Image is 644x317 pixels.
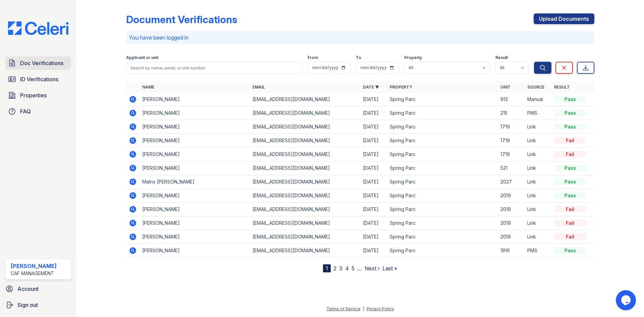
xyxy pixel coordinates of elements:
[352,265,355,272] a: 5
[498,106,525,120] td: 215
[360,230,387,244] td: [DATE]
[140,161,250,175] td: [PERSON_NAME]
[360,216,387,230] td: [DATE]
[498,120,525,134] td: 1719
[140,230,250,244] td: [PERSON_NAME]
[140,106,250,120] td: [PERSON_NAME]
[5,56,71,70] a: Doc Verifications
[5,72,71,86] a: ID Verifications
[554,206,586,213] div: Fail
[360,148,387,161] td: [DATE]
[390,85,412,90] a: Property
[554,178,586,185] div: Pass
[360,93,387,106] td: [DATE]
[498,161,525,175] td: 521
[250,175,360,189] td: [EMAIL_ADDRESS][DOMAIN_NAME]
[339,265,342,272] a: 3
[498,175,525,189] td: 2027
[140,175,250,189] td: Matrix [PERSON_NAME]
[387,93,497,106] td: Spring Parc
[250,216,360,230] td: [EMAIL_ADDRESS][DOMAIN_NAME]
[140,244,250,258] td: [PERSON_NAME]
[554,110,586,116] div: Pass
[525,161,551,175] td: Link
[129,34,592,42] p: You have been logged in
[20,107,31,115] span: FAQ
[498,148,525,161] td: 1719
[360,203,387,216] td: [DATE]
[20,91,47,99] span: Properties
[554,165,586,171] div: Pass
[387,244,497,258] td: Spring Parc
[525,148,551,161] td: Link
[387,106,497,120] td: Spring Parc
[140,216,250,230] td: [PERSON_NAME]
[250,244,360,258] td: [EMAIL_ADDRESS][DOMAIN_NAME]
[498,203,525,216] td: 2019
[140,120,250,134] td: [PERSON_NAME]
[525,189,551,203] td: Link
[387,189,497,203] td: Spring Parc
[250,148,360,161] td: [EMAIL_ADDRESS][DOMAIN_NAME]
[345,265,349,272] a: 4
[382,265,397,272] a: Last »
[250,203,360,216] td: [EMAIL_ADDRESS][DOMAIN_NAME]
[250,106,360,120] td: [EMAIL_ADDRESS][DOMAIN_NAME]
[326,306,361,311] a: Terms of Service
[363,306,364,311] div: |
[498,230,525,244] td: 2019
[17,301,38,309] span: Sign out
[3,21,74,35] img: CE_Logo_Blue-a8612792a0a2168367f1c8372b55b34899dd931a85d93a1a3d3e32e68fde9ad4.png
[525,134,551,148] td: Link
[20,75,58,83] span: ID Verifications
[404,55,422,60] label: Property
[554,151,586,158] div: Fail
[525,120,551,134] td: Link
[554,220,586,226] div: Fail
[357,264,362,272] span: …
[498,244,525,258] td: 1916
[11,270,57,277] div: CAF Management
[126,55,158,60] label: Applicant or unit
[387,175,497,189] td: Spring Parc
[387,230,497,244] td: Spring Parc
[360,161,387,175] td: [DATE]
[360,120,387,134] td: [DATE]
[498,93,525,106] td: 913
[3,298,74,312] a: Sign out
[360,189,387,203] td: [DATE]
[387,216,497,230] td: Spring Parc
[554,247,586,254] div: Pass
[365,265,380,272] a: Next ›
[356,55,361,60] label: To
[20,59,63,67] span: Doc Verifications
[554,85,570,90] a: Result
[333,265,336,272] a: 2
[140,148,250,161] td: [PERSON_NAME]
[360,106,387,120] td: [DATE]
[525,244,551,258] td: PMS
[525,93,551,106] td: Manual
[525,106,551,120] td: PMS
[387,161,497,175] td: Spring Parc
[253,85,265,90] a: Email
[250,134,360,148] td: [EMAIL_ADDRESS][DOMAIN_NAME]
[500,85,511,90] a: Unit
[250,120,360,134] td: [EMAIL_ADDRESS][DOMAIN_NAME]
[323,264,331,272] div: 1
[554,123,586,130] div: Pass
[126,62,302,74] input: Search by name, email, or unit number
[387,134,497,148] td: Spring Parc
[17,285,39,293] span: Account
[250,93,360,106] td: [EMAIL_ADDRESS][DOMAIN_NAME]
[140,134,250,148] td: [PERSON_NAME]
[308,55,318,60] label: From
[387,120,497,134] td: Spring Parc
[250,161,360,175] td: [EMAIL_ADDRESS][DOMAIN_NAME]
[527,85,544,90] a: Source
[11,262,57,270] div: [PERSON_NAME]
[498,189,525,203] td: 2019
[367,306,394,311] a: Privacy Policy
[140,93,250,106] td: [PERSON_NAME]
[554,96,586,103] div: Pass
